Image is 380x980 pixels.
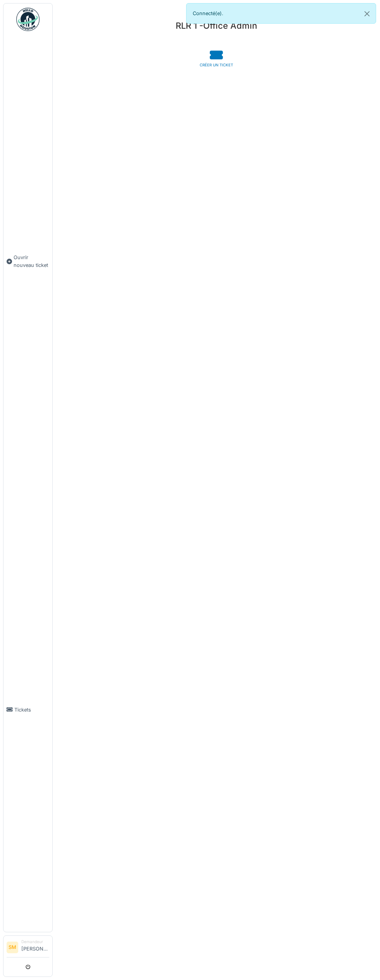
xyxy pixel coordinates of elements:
[186,3,376,24] div: Connecté(e).
[21,939,49,956] li: [PERSON_NAME]
[358,3,376,24] button: Close
[14,706,49,713] span: Tickets
[63,21,370,31] h3: RLR 1 -Office Admin
[7,942,18,953] li: SM
[3,35,52,487] a: Ouvrir nouveau ticket
[3,487,52,932] a: Tickets
[63,49,370,68] a: CRÉER UN TICKET
[7,939,49,957] a: SM Demandeur[PERSON_NAME]
[21,939,49,945] div: Demandeur
[14,254,49,268] span: Ouvrir nouveau ticket
[16,8,40,31] img: Badge_color-CXgf-gQk.svg
[63,62,370,68] div: CRÉER UN TICKET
